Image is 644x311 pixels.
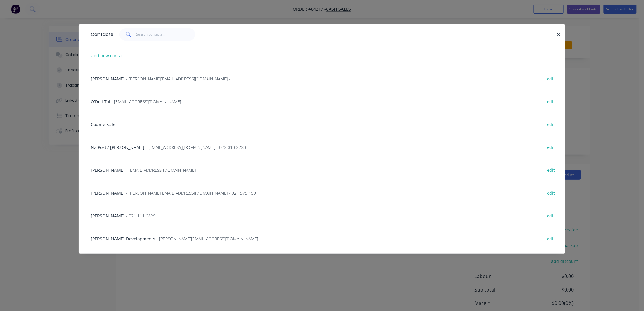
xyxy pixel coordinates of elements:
[544,211,558,220] button: edit
[91,167,125,173] span: [PERSON_NAME]
[126,167,198,173] span: - [EMAIL_ADDRESS][DOMAIN_NAME] -
[544,189,558,197] button: edit
[88,51,128,60] button: add new contact
[91,213,125,219] span: [PERSON_NAME]
[88,25,113,44] div: Contacts
[544,97,558,105] button: edit
[126,190,256,196] span: - [PERSON_NAME][EMAIL_ADDRESS][DOMAIN_NAME] - 021 575 190
[91,76,125,82] span: [PERSON_NAME]
[126,213,156,219] span: - 021 111 6829
[544,234,558,242] button: edit
[111,99,184,104] span: - [EMAIL_ADDRESS][DOMAIN_NAME] -
[126,76,230,82] span: - [PERSON_NAME][EMAIL_ADDRESS][DOMAIN_NAME] -
[91,122,115,127] span: Countersale
[91,236,155,242] span: [PERSON_NAME] Developments
[91,190,125,196] span: [PERSON_NAME]
[544,120,558,128] button: edit
[136,28,196,41] input: Search contacts...
[544,166,558,174] button: edit
[91,144,144,150] span: NZ Post / [PERSON_NAME]
[544,143,558,151] button: edit
[145,144,246,150] span: - [EMAIL_ADDRESS][DOMAIN_NAME] - 022 013 2723
[544,74,558,83] button: edit
[156,236,261,242] span: - [PERSON_NAME][EMAIL_ADDRESS][DOMAIN_NAME] -
[91,99,110,104] span: O'Dell Toi
[117,122,118,127] span: -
